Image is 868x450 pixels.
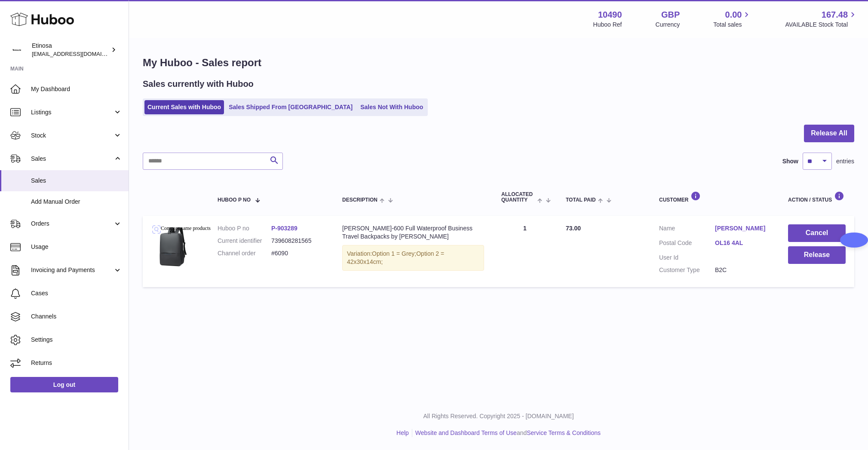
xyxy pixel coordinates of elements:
a: 0.00 Total sales [713,9,751,29]
img: Sc04c7ecdac3c49e6a1b19c987a4e3931O.png [211,225,213,230]
span: Orders [31,220,113,228]
dd: #6090 [271,249,325,257]
dt: Postal Code [659,239,715,249]
span: Usage [31,243,122,251]
td: 1 [493,216,557,287]
strong: GBP [661,9,680,21]
a: Website and Dashboard Terms of Use [415,429,517,436]
li: and [412,429,601,437]
a: [PERSON_NAME] [715,224,771,233]
span: Compare same products [161,225,211,234]
img: Wolphuk@gmail.com [10,43,23,56]
h2: Sales currently with Huboo [143,78,254,90]
dt: Customer Type [659,266,715,274]
span: My Dashboard [31,85,122,93]
a: Sales Shipped From [GEOGRAPHIC_DATA] [226,100,356,114]
a: Sales Not With Huboo [357,100,426,114]
span: Settings [31,336,122,344]
span: Listings [31,108,113,116]
a: OL16 4AL [715,239,771,247]
span: Sales [31,177,122,185]
button: Release [788,246,846,264]
strong: 10490 [598,9,622,21]
div: Action / Status [788,191,846,203]
span: Option 1 = Grey; [372,250,416,257]
h1: My Huboo - Sales report [143,56,854,70]
dt: Channel order [218,249,271,257]
a: Current Sales with Huboo [144,100,224,114]
dd: 739608281565 [271,237,325,245]
span: Sales [31,155,113,163]
span: Total paid [566,197,596,203]
label: Show [782,157,798,165]
span: Channels [31,312,122,321]
dt: Current identifier [218,237,271,245]
div: Currency [656,21,680,29]
a: Log out [10,377,118,392]
span: 73.00 [566,225,581,232]
span: AVAILABLE Stock Total [785,21,858,29]
span: [EMAIL_ADDRESS][DOMAIN_NAME] [32,50,126,57]
span: Description [342,197,377,203]
p: All Rights Reserved. Copyright 2025 - [DOMAIN_NAME] [136,412,861,420]
span: Add Manual Order [31,198,122,206]
span: 0.00 [725,9,742,21]
a: Help [396,429,409,436]
span: ALLOCATED Quantity [501,192,535,203]
button: Release All [804,125,854,142]
dt: Name [659,224,715,235]
div: Huboo Ref [593,21,622,29]
span: 167.48 [822,9,848,21]
div: [PERSON_NAME]-600 Full Waterproof Business Travel Backpacks by [PERSON_NAME] [342,224,484,241]
span: Returns [31,359,122,367]
span: Invoicing and Payments [31,266,113,274]
dd: B2C [715,266,771,274]
span: Total sales [713,21,751,29]
div: Etinosa [32,42,109,58]
a: 167.48 AVAILABLE Stock Total [785,9,858,29]
a: Service Terms & Conditions [527,429,601,436]
span: Huboo P no [218,197,251,203]
span: entries [836,157,854,165]
button: Cancel [788,224,846,242]
div: Variation: [342,245,484,271]
span: Cases [31,289,122,297]
div: Customer [659,191,771,203]
img: 0db3ae8f73593ce62333456a8381cfc4.png [151,224,194,267]
span: Stock [31,132,113,140]
a: P-903289 [271,225,298,232]
dt: User Id [659,254,715,262]
dt: Huboo P no [218,224,271,233]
